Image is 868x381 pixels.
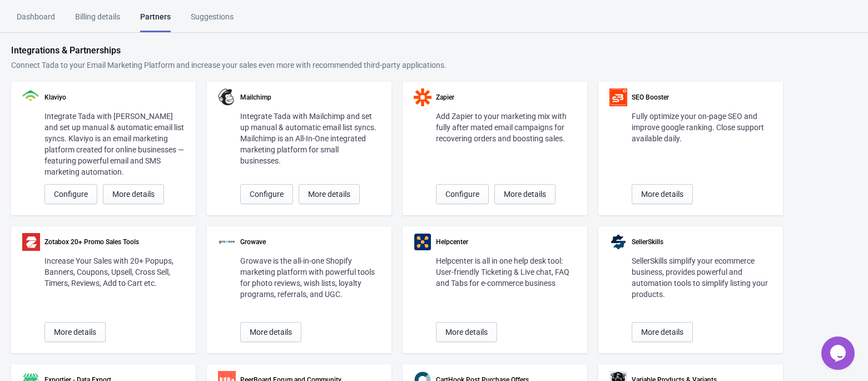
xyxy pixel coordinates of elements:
[54,328,96,337] span: More details
[641,328,683,337] span: More details
[632,111,772,144] div: Fully optimize your on-page SEO and improve google ranking. Close support available daily.
[632,255,772,300] div: SellerSkills simplify your ecommerce business, provides powerful and automation tools to simplify...
[632,322,693,342] button: More details
[240,322,301,342] button: More details
[632,93,772,102] div: SEO Booster
[436,93,576,102] div: Zapier
[44,255,185,289] div: Increase Your Sales with 20+ Popups, Banners, Coupons, Upsell, Cross Sell, Timers, Reviews, Add t...
[308,190,350,199] span: More details
[140,11,171,32] div: Partners
[632,184,693,204] button: More details
[240,255,380,300] div: Growave is the all-in-one Shopify marketing platform with powerful tools for photo reviews, wish ...
[436,322,497,342] button: More details
[54,190,88,199] span: Configure
[494,184,555,204] button: More details
[11,60,857,71] div: Connect Tada to your Email Marketing Platform and increase your sales even more with recommended ...
[44,322,106,342] button: More details
[103,184,164,204] button: More details
[414,88,431,106] img: zapier.svg
[240,93,380,102] div: Mailchimp
[240,111,380,166] div: Integrate Tada with Mailchimp and set up manual & automatic email list syncs. Mailchimp is an All...
[240,237,380,246] div: Growave
[641,190,683,199] span: More details
[632,237,772,246] div: SellerSkills
[504,190,546,199] span: More details
[609,233,627,251] img: partner-sellerskills-logo.png
[191,11,234,31] div: Suggestions
[436,255,576,289] div: Helpcenter is all in one help desk tool: User-friendly Ticketing & Live chat, FAQ and Tabs for e-...
[445,328,488,337] span: More details
[821,337,857,370] iframe: chat widget
[250,328,292,337] span: More details
[250,190,284,199] span: Configure
[11,44,857,57] div: Integrations & Partnerships
[22,233,40,251] img: partner-zotabox-logo.png
[240,184,293,204] button: Configure
[44,237,185,246] div: Zotabox 20+ Promo Sales Tools
[22,90,40,101] img: klaviyo.png
[445,190,479,199] span: Configure
[436,111,576,144] div: Add Zapier to your marketing mix with fully after mated email campaigns for recovering orders and...
[112,190,155,199] span: More details
[436,184,489,204] button: Configure
[299,184,360,204] button: More details
[414,233,431,251] img: partner-helpcenter-logo.png
[218,233,236,251] img: partner-growave-logo.png
[609,88,627,106] img: partner-seobooster-logo.png
[436,237,576,246] div: Helpcenter
[44,93,185,102] div: Klaviyo
[17,11,55,31] div: Dashboard
[44,184,97,204] button: Configure
[218,88,236,106] img: mailchimp.png
[44,111,185,177] div: Integrate Tada with [PERSON_NAME] and set up manual & automatic email list syncs. Klaviyo is an e...
[75,11,120,31] div: Billing details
